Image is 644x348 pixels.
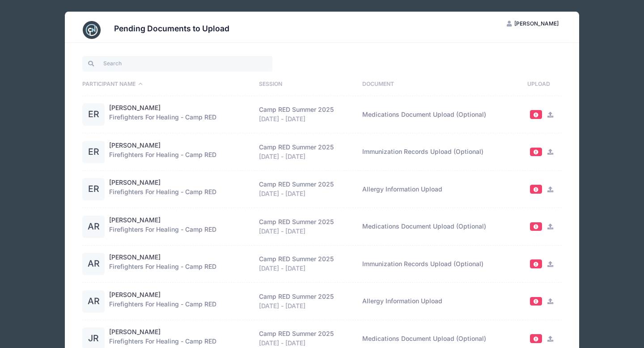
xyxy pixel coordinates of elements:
[259,152,354,161] div: [DATE] - [DATE]
[259,180,354,189] div: Camp RED Summer 2025
[259,217,354,227] div: Camp RED Summer 2025
[109,103,250,126] div: Firefighters For Healing - Camp RED
[82,253,105,275] div: AR
[82,298,105,306] a: AR
[82,149,105,156] a: ER
[109,290,250,313] div: Firefighters For Healing - Camp RED
[358,73,523,96] th: Document: activate to sort column ascending
[109,216,250,238] div: Firefighters For Healing - Camp RED
[259,339,354,348] div: [DATE] - [DATE]
[254,73,358,96] th: Session: activate to sort column ascending
[82,290,105,313] div: AR
[109,141,161,150] a: [PERSON_NAME]
[358,133,523,171] td: Immunization Records Upload (Optional)
[259,227,354,236] div: [DATE] - [DATE]
[259,292,354,301] div: Camp RED Summer 2025
[358,96,523,134] td: Medications Document Upload (Optional)
[82,103,105,126] div: ER
[82,223,105,231] a: AR
[109,141,250,163] div: Firefighters For Healing - Camp RED
[82,178,105,200] div: ER
[109,178,250,200] div: Firefighters For Healing - Camp RED
[259,105,354,115] div: Camp RED Summer 2025
[82,186,105,193] a: ER
[259,255,354,264] div: Camp RED Summer 2025
[114,24,229,33] h3: Pending Documents to Upload
[358,208,523,246] td: Medications Document Upload (Optional)
[109,253,250,275] div: Firefighters For Healing - Camp RED
[109,178,161,187] a: [PERSON_NAME]
[109,327,161,337] a: [PERSON_NAME]
[109,103,161,113] a: [PERSON_NAME]
[259,189,354,199] div: [DATE] - [DATE]
[358,246,523,283] td: Immunization Records Upload (Optional)
[259,264,354,273] div: [DATE] - [DATE]
[83,21,101,39] img: CampNetwork
[82,141,105,163] div: ER
[358,283,523,320] td: Allergy Information Upload
[109,290,161,300] a: [PERSON_NAME]
[499,16,566,31] button: [PERSON_NAME]
[259,329,354,339] div: Camp RED Summer 2025
[358,171,523,208] td: Allergy Information Upload
[109,216,161,225] a: [PERSON_NAME]
[82,73,254,96] th: Participant Name: activate to sort column descending
[82,216,105,238] div: AR
[523,73,562,96] th: Upload: activate to sort column ascending
[82,111,105,119] a: ER
[82,56,272,71] input: Search
[109,253,161,262] a: [PERSON_NAME]
[82,335,105,343] a: JR
[259,115,354,124] div: [DATE] - [DATE]
[514,20,559,27] span: [PERSON_NAME]
[259,143,354,152] div: Camp RED Summer 2025
[82,260,105,268] a: AR
[259,301,354,311] div: [DATE] - [DATE]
